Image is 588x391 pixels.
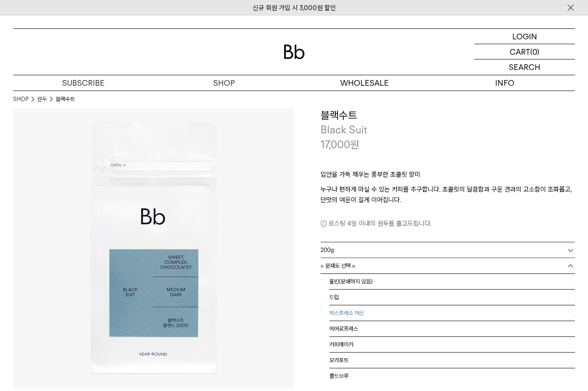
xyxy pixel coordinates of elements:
p: 입안을 가득 채우는 풍부한 초콜릿 향미 [320,169,575,184]
p: Black Suit [320,122,575,137]
p: WHOLESALE [294,75,435,91]
li: 에스프레소 머신 [329,305,575,321]
span: = 분쇄도 선택 = [320,258,356,273]
a: 원두 [37,95,47,104]
li: 모카포트 [329,353,575,368]
p: (0) [530,44,539,59]
a: CART (0) [474,44,575,59]
p: INFO [434,75,575,91]
li: 블랙수트 [56,95,75,104]
p: CART [510,44,530,59]
p: 누구나 편하게 마실 수 있는 커피를 추구합니다. 초콜릿의 달콤함과 구운 견과의 고소함이 조화롭고, 단맛의 여운이 길게 이어집니다. [320,184,575,205]
a: SHOP [13,95,28,104]
span: 200g [320,242,334,258]
img: 블랙수트 [13,108,294,389]
a: SUBSCRIBE [13,75,154,91]
li: 에어로프레스 [329,321,575,337]
span: 원 [350,138,359,151]
p: 17,000 [320,137,359,152]
img: 로고 [284,45,305,59]
p: SEARCH [509,59,540,75]
li: 콜드브루 [329,368,575,384]
a: 신규 회원 가입 시 3,000원 할인 [253,4,336,12]
li: 드립 [329,290,575,305]
li: 홀빈(분쇄하지 않음) [329,274,575,290]
a: LOGIN [474,29,575,44]
p: 로스팅 4일 이내의 원두를 출고드립니다. [320,218,575,229]
li: 커피메이커 [329,337,575,353]
h3: 블랙수트 [320,108,575,123]
p: LOGIN [512,29,537,44]
a: SHOP [154,75,294,91]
